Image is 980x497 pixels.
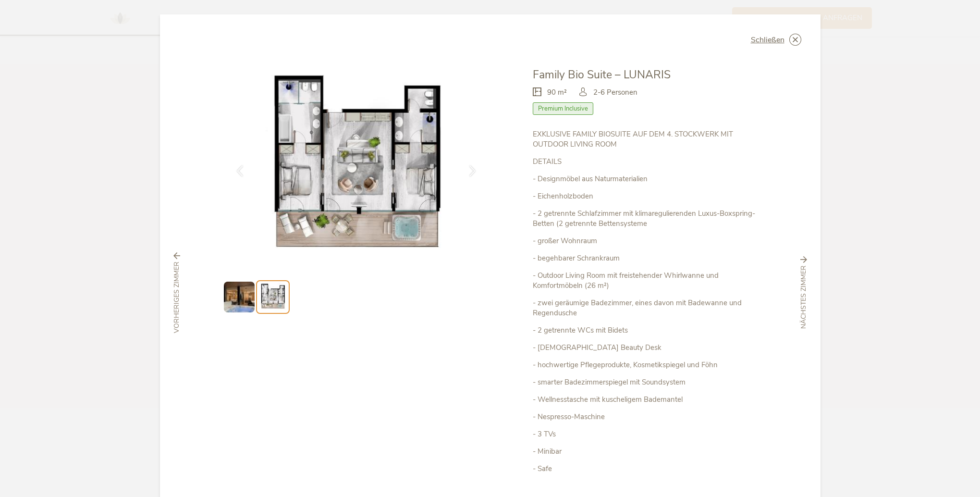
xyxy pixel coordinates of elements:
[547,87,567,98] span: 90 m²
[533,325,758,335] p: - 2 getrennte WCs mit Bidets
[533,102,593,115] span: Premium Inclusive
[224,282,255,312] img: Preview
[258,283,287,311] img: Preview
[172,261,182,333] span: vorheriges Zimmer
[533,67,671,82] span: Family Bio Suite – LUNARIS
[533,271,758,291] p: - Outdoor Living Room mit freistehender Whirlwanne und Komfortmöbeln (26 m²)
[222,67,490,268] img: Family Bio Suite – LUNARIS
[533,395,758,405] p: - Wellnesstasche mit kuscheligem Bademantel
[533,209,758,229] p: - 2 getrennte Schlafzimmer mit klimaregulierenden Luxus-Boxspring-Betten (2 getrennte Bettensysteme
[533,377,758,387] p: - smarter Badezimmerspiegel mit Soundsystem
[799,265,808,329] span: nächstes Zimmer
[593,87,637,98] span: 2-6 Personen
[533,298,758,318] p: - zwei geräumige Badezimmer, eines davon mit Badewanne und Regendusche
[533,157,758,167] p: DETAILS
[533,343,758,353] p: - [DEMOGRAPHIC_DATA] Beauty Desk
[533,253,758,263] p: - begehbarer Schrankraum
[533,360,758,370] p: - hochwertige Pflegeprodukte, Kosmetikspiegel und Föhn
[533,236,758,246] p: - großer Wohnraum
[533,129,758,149] p: EXKLUSIVE FAMILY BIOSUITE AUF DEM 4. STOCKWERK MIT OUTDOOR LIVING ROOM
[533,191,758,201] p: - Eichenholzboden
[533,174,758,184] p: - Designmöbel aus Naturmaterialien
